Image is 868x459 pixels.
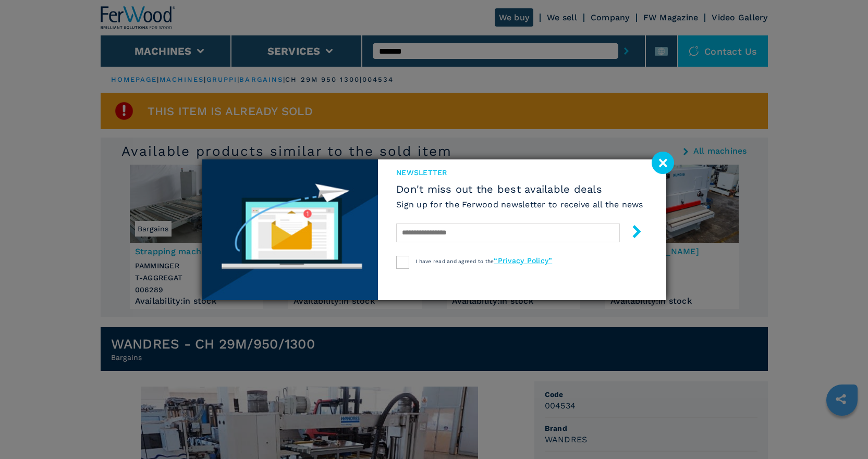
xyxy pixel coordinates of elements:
a: “Privacy Policy” [494,256,552,265]
img: Newsletter image [202,159,378,300]
span: I have read and agreed to the [415,258,552,264]
button: submit-button [620,221,643,245]
h6: Sign up for the Ferwood newsletter to receive all the news [396,199,643,210]
span: Don't miss out the best available deals [396,183,643,195]
span: newsletter [396,167,643,178]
